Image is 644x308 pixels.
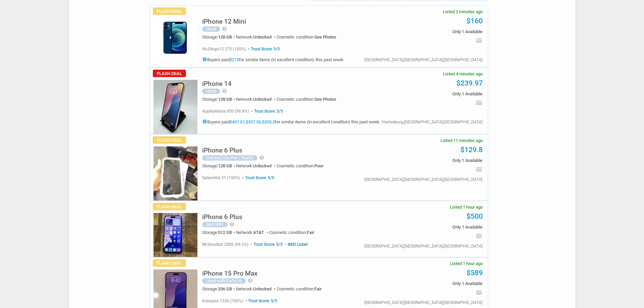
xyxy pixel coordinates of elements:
span: Fair [307,230,314,235]
a: $129.8 [460,146,483,154]
span: IMEI Listed [284,242,308,247]
span: 256 GB [218,286,232,291]
div: Cosmetic condition: [277,35,336,39]
span: 128 GB [218,34,232,40]
i: help [222,88,227,94]
span: Listed 1 hour ago [450,205,483,209]
a: iPhone 15 Pro Max [202,271,258,277]
i: email [476,37,482,44]
h5: iPhone 15 Pro Max [202,270,258,277]
img: s-l225.jpg [153,146,197,200]
span: Trust Score: 5/5 [241,175,274,180]
div: Storage: [202,35,236,39]
div: Storage: [202,230,236,235]
div: Cosmetic condition: [269,230,314,235]
img: s-l225.jpg [153,213,197,257]
a: $589 [467,269,483,277]
a: $215 [230,57,239,62]
a: $239.97 [456,79,483,87]
a: $337.36 [246,119,261,124]
span: Unlocked [253,34,271,40]
img: s-l225.jpg [153,80,197,134]
span: See Photos [314,97,336,102]
span: Only 1 Available [380,92,482,96]
div: Used with Defects [202,278,246,284]
span: Only 1 Available [380,281,482,286]
a: iPhone 6 Plus [202,148,242,153]
h5: Buyers paid for similar items (in excellent condition) this past week. [202,57,344,62]
div: Storage: [202,97,236,101]
span: 512 GB [218,230,232,235]
div: Used [202,26,220,32]
span: Listed 1 hour ago [450,261,483,266]
span: Trust Score: 5/5 [247,47,280,51]
span: Listed 2 minutes ago [443,9,483,14]
h5: iPhone 12 Mini [202,18,246,25]
div: [GEOGRAPHIC_DATA],[GEOGRAPHIC_DATA],[GEOGRAPHIC_DATA] [364,177,482,182]
a: $500 [467,212,483,220]
span: Flash Deal [153,203,186,210]
span: Trust Score: 5/5 [250,109,283,114]
div: Hattiesburg,[GEOGRAPHIC_DATA],[GEOGRAPHIC_DATA] [382,120,482,124]
span: Flash Deal [153,136,186,144]
div: Cracked (Screen / Back) [202,155,257,161]
span: Flash Deal [153,70,186,77]
h5: iPhone 6 Plus [202,214,242,220]
img: s-l225.jpg [153,18,197,58]
span: Flash Deal [153,259,186,267]
h5: Buyers paid , , for similar items (in excellent condition) this past week. [202,119,380,124]
a: $407.01 [230,119,245,124]
span: 128 GB [218,163,232,168]
i: help [222,26,227,31]
span: Listed 11 minutes ago [440,138,483,143]
div: [GEOGRAPHIC_DATA],[GEOGRAPHIC_DATA],[GEOGRAPHIC_DATA] [364,301,482,305]
div: Storage: [202,287,236,291]
div: Cosmetic condition: [277,287,322,291]
a: iPhone 6 Plus [202,215,242,220]
span: ns-dingo12 275 (100%) [202,47,246,51]
h5: iPhone 6 Plus [202,147,242,153]
div: Network: [236,230,269,235]
div: Bad IMEI [202,222,228,227]
span: Fair [314,286,322,291]
span: Unlocked [253,97,271,102]
div: Network: [236,287,277,291]
div: [GEOGRAPHIC_DATA],[GEOGRAPHIC_DATA],[GEOGRAPHIC_DATA] [364,58,482,62]
span: Trust Score: 5/5 [244,299,277,303]
span: Only 1 Available [380,158,482,163]
i: info [202,57,207,62]
div: [GEOGRAPHIC_DATA],[GEOGRAPHIC_DATA],[GEOGRAPHIC_DATA] [364,244,482,248]
i: help [229,221,235,227]
span: Unlocked [253,286,271,291]
i: help [259,155,264,160]
h5: iPhone 14 [202,80,232,87]
span: Only 1 Available [380,225,482,229]
a: $335.5 [262,119,275,124]
div: Network: [236,164,277,168]
span: Flash Deal [153,7,186,15]
span: Poor [314,163,324,168]
span: Only 1 Available [380,29,482,34]
a: iPhone 12 Mini [202,20,246,25]
span: ksrsupra 1336 (100%) [202,299,243,303]
i: email [476,166,482,173]
i: email [476,233,482,239]
span: Listed 4 minutes ago [443,72,483,76]
a: iPhone 14 [202,82,232,87]
a: $160 [467,17,483,25]
div: Network: [236,35,277,39]
span: AT&T [253,230,264,235]
span: Trust Score: 5/5 [249,242,283,247]
i: email [476,289,482,296]
span: See Photos [314,34,336,40]
i: email [476,99,482,106]
span: Unlocked [253,163,271,168]
div: Cosmetic condition: [277,97,336,101]
div: Network: [236,97,277,101]
span: salenetltd 31 (100%) [202,175,240,180]
div: Cosmetic condition: [277,164,324,168]
span: 128 GB [218,97,232,102]
div: Storage: [202,164,236,168]
span: apples4days 950 (98.8%) [202,109,249,114]
span: mr.goodkat 2006 (99.3%) [202,242,248,247]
